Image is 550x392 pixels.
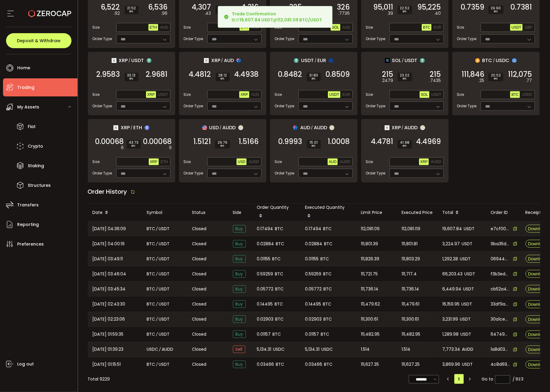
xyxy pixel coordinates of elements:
[339,10,350,17] em: .7736
[491,256,510,262] span: 069449fc-3110-4ddf-a516-041ae4876e95
[400,77,410,81] i: BPS
[233,240,246,248] span: Buy
[184,171,203,176] span: Order Type
[329,93,339,97] span: USDT
[223,124,236,131] span: AUDD
[202,125,207,130] img: usd_portfolio.svg
[422,24,431,31] button: BTC
[385,58,390,63] img: sol_portfolio.png
[522,93,532,97] span: USDC
[430,71,441,77] span: 215
[511,25,521,30] span: USDT
[301,57,314,64] span: USDT
[491,74,501,77] span: 20.52
[184,25,191,30] span: Size
[305,225,322,232] span: 0.17494
[493,58,495,63] em: /
[275,36,294,42] span: Order Type
[143,139,172,145] span: 0.00068
[121,124,130,131] span: XRP
[218,141,227,144] span: 29.76
[305,271,322,278] span: 0.59259
[430,77,441,84] em: .7435
[400,144,409,148] i: BPS
[508,71,532,77] span: 112,075
[526,225,550,233] button: Download
[147,58,151,63] img: usdt_portfolio.svg
[95,139,124,145] span: 0.00068
[526,240,550,248] button: Download
[192,241,207,247] span: Closed
[511,93,519,97] span: BTC
[192,256,207,262] span: Closed
[328,91,340,98] button: USDT
[400,10,410,14] i: BPS
[392,124,401,131] span: XRP
[88,208,142,218] div: Date
[93,225,126,232] span: [DATE] 04:36:09
[209,124,219,131] span: USD
[405,57,418,64] span: USDT
[17,64,30,72] span: Home
[275,92,282,97] span: Size
[160,158,169,165] button: ETH
[443,271,463,278] span: 66,203.43
[97,71,120,77] span: 2.9583
[430,91,443,98] button: USDT
[402,256,420,262] span: 111,803.29
[523,24,533,31] button: GBP
[528,272,547,276] span: Download
[510,91,520,98] button: BTC
[457,36,477,42] span: Order Type
[187,209,228,216] div: Status
[93,256,123,262] span: [DATE] 03:49:11
[28,122,36,131] span: Fiat
[184,36,203,42] span: Order Type
[405,124,418,131] span: AUDD
[482,57,492,64] span: BTC
[525,25,532,30] span: GBP
[156,240,158,247] em: /
[311,125,313,130] em: /
[526,285,550,293] button: Download
[93,159,100,165] span: Size
[317,57,326,64] span: EUR
[332,25,339,30] span: SOL
[491,226,510,232] span: e7cf00e6-338d-45e9-b8fb-ea740f707180
[101,4,120,10] span: 6,522
[93,25,100,30] span: Size
[156,256,158,262] em: /
[465,271,475,278] span: USDT
[17,103,39,111] span: My Assets
[366,25,373,30] span: Size
[434,25,441,30] span: EUR
[93,271,126,278] span: [DATE] 03:46:04
[159,225,170,232] span: USDT
[341,91,351,98] button: EUR
[366,171,386,176] span: Order Type
[233,225,246,233] span: Buy
[457,25,464,30] span: Size
[420,58,425,63] img: usdt_portfolio.svg
[184,159,191,165] span: Size
[158,93,168,97] span: USDT
[340,160,350,164] span: AUDD
[218,74,227,77] span: 28.12
[189,71,211,77] span: 4.4812
[88,187,127,196] span: Order History
[420,125,425,130] img: zuPXiwguUFiBOIQyqLOiXsnnNitlx7q4LCwEbLHADjIpTka+Lip0HH8D0VTrd02z+wEAAAAASUVORK5CYII=
[159,271,170,278] span: USDT
[491,241,510,247] span: 9ba35da4-d380-4218-bd81-008062805c42
[418,4,441,10] span: 95,225
[402,271,417,278] span: 111,717.4
[400,141,409,144] span: 41.98
[159,24,169,31] button: AUD
[252,204,300,221] div: Order Quantity
[148,24,158,31] button: ETH
[432,24,442,31] button: EUR
[326,71,350,77] span: 0.8509
[323,271,332,278] span: BTC
[434,10,441,17] em: .40
[278,71,302,77] span: 0.8482
[443,240,460,247] span: 3,224.97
